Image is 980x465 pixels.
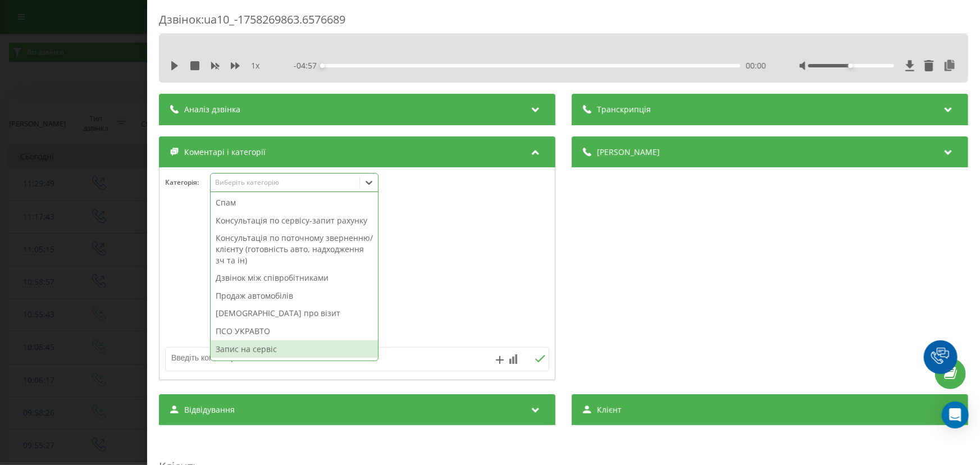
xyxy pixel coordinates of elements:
[597,404,622,416] span: Клієнт
[251,60,259,71] span: 1 x
[320,63,325,68] div: Accessibility label
[184,147,266,158] span: Коментарі і категорії
[942,402,969,428] div: Open Intercom Messenger
[746,60,766,71] span: 00:00
[294,60,322,71] span: - 04:57
[597,147,660,158] span: [PERSON_NAME]
[184,104,240,115] span: Аналіз дзвінка
[165,179,210,186] h4: Категорія :
[211,212,378,230] div: Консультація по сервісу-запит рахунку
[184,404,235,416] span: Відвідування
[211,269,378,287] div: Дзвінок між співробітниками
[211,358,378,376] div: Придбання запасних частин
[211,340,378,358] div: Запис на сервіс
[215,178,355,187] div: Виберіть категорію
[211,322,378,340] div: ПСО УКРАВТО
[211,304,378,322] div: [DEMOGRAPHIC_DATA] про візит
[211,194,378,212] div: Спам
[211,287,378,305] div: Продаж автомобілів
[159,12,968,34] div: Дзвінок : ua10_-1758269863.6576689
[597,104,651,115] span: Транскрипція
[848,63,853,68] div: Accessibility label
[211,229,378,269] div: Консультація по поточному зверненню/клієнту (готовність авто, надходження зч та ін)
